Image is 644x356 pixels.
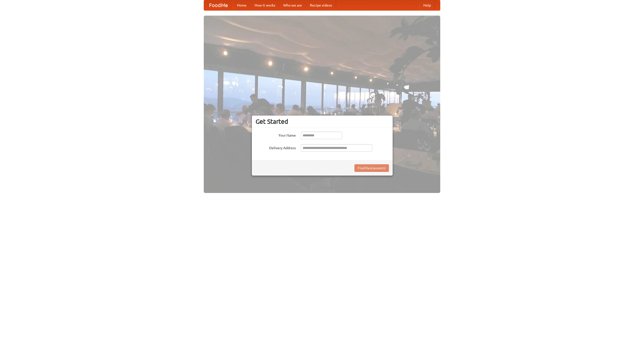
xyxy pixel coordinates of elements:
a: FoodMe [204,0,233,10]
button: Find Restaurants! [354,164,389,172]
label: Delivery Address [256,144,296,150]
label: Your Name [256,132,296,138]
h3: Get Started [256,118,389,125]
a: Home [233,0,251,10]
a: Who we are [279,0,306,10]
a: How it works [251,0,279,10]
a: Help [419,0,435,10]
a: Recipe videos [306,0,336,10]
